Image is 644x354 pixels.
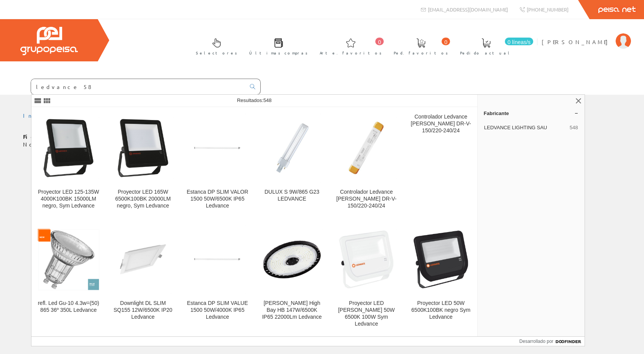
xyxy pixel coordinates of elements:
[428,6,508,13] font: [EMAIL_ADDRESS][DOMAIN_NAME]
[335,229,397,290] img: Proyector LED blanco 50W 6500K 100W Sym Ledvance
[404,219,478,336] a: Proyector LED 50W 6500K100BK negro Sym Ledvance Proyector LED 50W 6500K100BK negro Sym Ledvance
[189,225,246,294] img: Estanca DP SLIM VALUE 1500 50W/4000K IP65 Ledvance
[411,114,471,133] font: Controlador Ledvance [PERSON_NAME] DR-V-150/220-240/24
[478,107,585,119] a: Fabricante
[329,219,403,336] a: Proyector LED blanco 50W 6500K 100W Sym Ledvance Proyector LED [PERSON_NAME] 50W 6500K 100W Sym L...
[527,6,568,13] font: [PHONE_NUMBER]
[542,38,612,45] font: [PERSON_NAME]
[187,189,248,209] font: Estanca DP SLIM VALOR 1500 50W/6500K IP65 Ledvance
[378,39,381,45] font: 0
[23,133,47,140] font: Ficha
[484,125,547,130] font: LEDVANCE LIGHTING SAU
[255,219,329,336] a: Campana High Bay HB 147W/6500K IP65 22000Lm Ledvance [PERSON_NAME] High Bay HB 147W/6500K IP65 22...
[189,114,246,183] img: Estanca DP SLIM VALOR 1500 50W/6500K IP65 Ledvance
[38,300,99,313] font: refl. Led Gu-10 4.3w=(50) 865 36º 350L Ledvance
[338,300,395,327] font: Proyector LED [PERSON_NAME] 50W 6500K 100W Sym Ledvance
[336,189,396,209] font: Controlador Ledvance [PERSON_NAME] DR-V-150/220-240/24
[255,107,329,218] a: DULUX S 9W/865 G23 LEDVANCE DULUX S 9W/865 G23 LEDVANCE
[570,125,578,130] font: 548
[508,39,531,45] font: 0 líneas/s
[38,228,99,291] img: refl. Led Gu-10 4.3w=(50) 865 36º 350L Ledvance
[115,189,171,209] font: Proyector LED 165W 6500K100BK 20000LM negro, Sym Ledvance
[188,32,241,60] a: Selectores
[196,50,237,56] font: Selectores
[410,229,472,290] img: Proyector LED 50W 6500K100BK negro Sym Ledvance
[411,300,470,320] font: Proyector LED 50W 6500K100BK negro Sym Ledvance
[106,107,180,218] a: Proyector LED 165W 6500K100BK 20000LM negro, Sym Ledvance Proyector LED 165W 6500K100BK 20000LM n...
[31,219,105,336] a: refl. Led Gu-10 4.3w=(50) 865 36º 350L Ledvance refl. Led Gu-10 4.3w=(50) 865 36º 350L Ledvance
[404,107,478,218] a: Controlador Ledvance [PERSON_NAME] DR-V-150/220-240/24
[23,112,56,119] a: Inicio
[519,339,554,344] font: Desarrollado por
[329,107,403,218] a: Controlador Ledvance EC Vue DR-V-150/220-240/24 Controlador Ledvance [PERSON_NAME] DR-V-150/220-2...
[394,50,448,56] font: Ped. favoritos
[261,229,323,290] img: Campana High Bay HB 147W/6500K IP65 22000Lm Ledvance
[38,189,99,209] font: Proyector LED 125-135W 4000K100BK 15000LM negro, Sym Ledvance
[249,50,308,56] font: Últimas compras
[263,114,320,183] img: DULUX S 9W/865 G23 LEDVANCE
[31,107,105,218] a: Proyector LED 125-135W 4000K100BK 15000LM negro, Sym Ledvance Proyector LED 125-135W 4000K100BK 1...
[181,107,255,218] a: Estanca DP SLIM VALOR 1500 50W/6500K IP65 Ledvance Estanca DP SLIM VALOR 1500 50W/6500K IP65 Ledv...
[20,27,78,55] img: Grupo Peisa
[444,39,447,45] font: 0
[242,32,312,60] a: Últimas compras
[115,225,171,294] img: Downlight DL SLIM SQ155 12W/6500K IP20 Ledvance
[181,219,255,336] a: Estanca DP SLIM VALUE 1500 50W/4000K IP65 Ledvance Estanca DP SLIM VALUE 1500 50W/4000K IP65 Ledv...
[237,97,263,103] font: Resultados:
[519,337,585,346] a: Desarrollado por
[320,50,382,56] font: Arte. favoritos
[38,117,99,179] img: Proyector LED 125-135W 4000K100BK 15000LM negro, Sym Ledvance
[23,141,333,148] font: No he encontrado ningún registro para la referencia indicada.
[264,189,319,202] font: DULUX S 9W/865 G23 LEDVANCE
[484,110,509,116] font: Fabricante
[542,32,631,39] a: [PERSON_NAME]
[112,117,174,179] img: Proyector LED 165W 6500K100BK 20000LM negro, Sym Ledvance
[31,79,245,94] input: Buscar ...
[113,300,172,320] font: Downlight DL SLIM SQ155 12W/6500K IP20 Ledvance
[187,300,248,320] font: Estanca DP SLIM VALUE 1500 50W/4000K IP65 Ledvance
[106,219,180,336] a: Downlight DL SLIM SQ155 12W/6500K IP20 Ledvance Downlight DL SLIM SQ155 12W/6500K IP20 Ledvance
[335,117,397,179] img: Controlador Ledvance EC Vue DR-V-150/220-240/24
[263,97,272,103] font: 548
[460,50,512,56] font: Pedido actual
[262,300,322,320] font: [PERSON_NAME] High Bay HB 147W/6500K IP65 22000Lm Ledvance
